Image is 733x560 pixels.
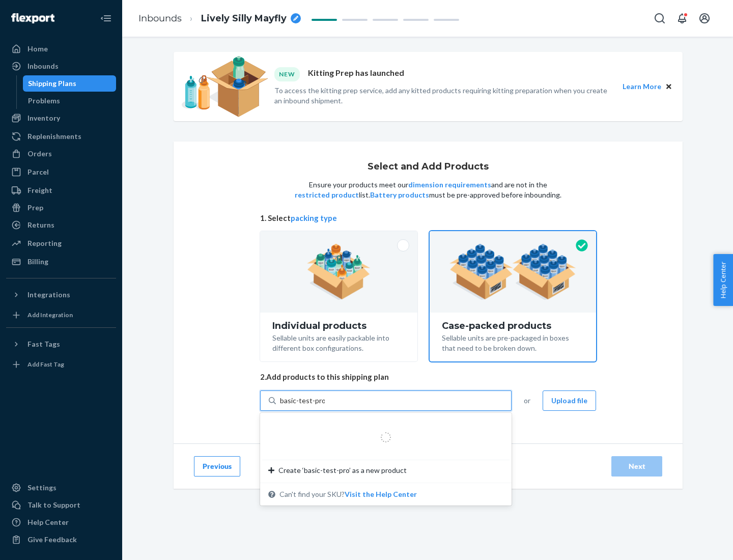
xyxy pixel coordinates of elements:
[23,75,117,92] a: Shipping Plans
[694,8,715,29] button: Open account menu
[6,164,116,180] a: Parcel
[672,8,692,29] button: Open notifications
[27,203,43,213] div: Prep
[27,517,69,527] div: Help Center
[6,182,116,199] a: Freight
[6,480,116,496] a: Settings
[6,254,116,270] a: Billing
[408,180,491,190] button: dimension requirements
[295,190,359,200] button: restricted product
[6,128,116,145] a: Replenishments
[274,86,613,106] p: To access the kitting prep service, add any kitted products requiring kitting preparation when yo...
[27,339,60,349] div: Fast Tags
[6,307,116,323] a: Add Integration
[27,113,60,123] div: Inventory
[370,190,429,200] button: Battery products
[294,180,562,200] p: Ensure your products meet our and are not in the list. must be pre-approved before inbounding.
[274,67,300,81] div: NEW
[6,356,116,373] a: Add Fast Tag
[272,331,405,353] div: Sellable units are easily packable into different box configurations.
[279,489,417,499] span: Can't find your SKU?
[27,44,48,54] div: Home
[345,489,417,499] button: Create ‘basic-test-pro’ as a new productCan't find your SKU?
[524,396,530,406] span: or
[27,483,57,493] div: Settings
[307,244,371,300] img: individual-pack.facf35554cb0f1810c75b2bd6df2d64e.png
[27,167,49,177] div: Parcel
[543,390,596,411] button: Upload file
[6,287,116,303] button: Integrations
[96,8,116,29] button: Close Navigation
[449,244,576,300] img: case-pack.59cecea509d18c883b923b81aeac6d0b.png
[27,311,73,319] div: Add Integration
[27,61,59,71] div: Inbounds
[194,456,240,477] button: Previous
[138,13,182,24] a: Inbounds
[6,58,116,74] a: Inbounds
[260,213,596,223] span: 1. Select
[280,396,325,406] input: Create ‘basic-test-pro’ as a new productCan't find your SKU?Visit the Help Center
[6,531,116,548] button: Give Feedback
[6,514,116,530] a: Help Center
[611,456,662,477] button: Next
[27,238,62,248] div: Reporting
[272,321,405,331] div: Individual products
[278,465,407,475] span: Create ‘basic-test-pro’ as a new product
[260,372,596,382] span: 2. Add products to this shipping plan
[11,13,54,23] img: Flexport logo
[368,162,489,172] h1: Select and Add Products
[27,500,80,510] div: Talk to Support
[713,254,733,306] button: Help Center
[442,331,584,353] div: Sellable units are pre-packaged in boxes that need to be broken down.
[27,220,54,230] div: Returns
[623,81,661,92] button: Learn More
[6,146,116,162] a: Orders
[27,360,64,369] div: Add Fast Tag
[6,336,116,352] button: Fast Tags
[6,41,116,57] a: Home
[27,149,52,159] div: Orders
[442,321,584,331] div: Case-packed products
[130,4,309,34] ol: breadcrumbs
[6,497,116,513] a: Talk to Support
[620,461,654,471] div: Next
[28,96,60,106] div: Problems
[650,8,670,29] button: Open Search Box
[6,217,116,233] a: Returns
[6,110,116,126] a: Inventory
[27,131,81,142] div: Replenishments
[201,12,287,25] span: Lively Silly Mayfly
[27,535,77,545] div: Give Feedback
[6,235,116,251] a: Reporting
[663,81,674,92] button: Close
[27,290,70,300] div: Integrations
[6,200,116,216] a: Prep
[23,93,117,109] a: Problems
[308,67,404,81] p: Kitting Prep has launched
[28,78,76,89] div: Shipping Plans
[27,257,48,267] div: Billing
[27,185,52,195] div: Freight
[291,213,337,223] button: packing type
